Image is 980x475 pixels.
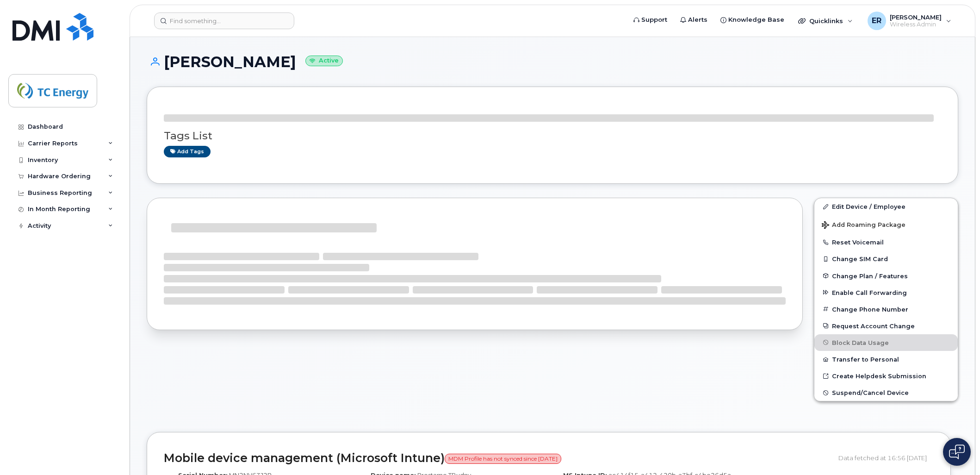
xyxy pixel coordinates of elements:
[814,215,958,234] button: Add Roaming Package
[814,268,958,284] button: Change Plan / Features
[814,301,958,318] button: Change Phone Number
[814,368,958,384] a: Create Helpdesk Submission
[164,146,211,157] a: Add tags
[814,384,958,401] button: Suspend/Cancel Device
[822,221,906,230] span: Add Roaming Package
[814,250,958,267] button: Change SIM Card
[832,272,908,279] span: Change Plan / Features
[814,284,958,301] button: Enable Call Forwarding
[147,54,958,70] h1: [PERSON_NAME]
[814,334,958,351] button: Block Data Usage
[164,452,831,465] h2: Mobile device management (Microsoft Intune)
[814,234,958,250] button: Reset Voicemail
[832,389,909,396] span: Suspend/Cancel Device
[838,449,934,467] div: Data fetched at 16:56 [DATE]
[832,289,907,296] span: Enable Call Forwarding
[164,130,941,142] h3: Tags List
[814,318,958,334] button: Request Account Change
[445,454,561,464] span: MDM Profile has not synced since [DATE]
[814,351,958,368] button: Transfer to Personal
[305,56,343,66] small: Active
[814,198,958,215] a: Edit Device / Employee
[949,444,965,459] img: Open chat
